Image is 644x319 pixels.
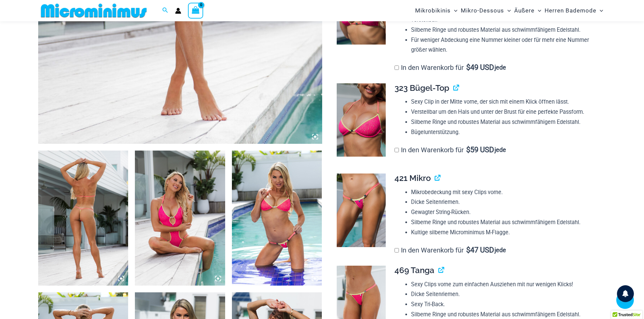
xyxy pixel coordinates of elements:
span: Menü umschalten [504,2,511,19]
font: 323 Bügel-Top [395,83,449,93]
a: Einkaufswagen anzeigen, leer [188,3,204,18]
font: 421 Mikro [395,173,431,183]
font: Silberne Ringe und robustes Material aus schwimmfähigem Edelstahl. [411,27,580,33]
a: Link zum Suchsymbol [162,6,168,15]
font: Bügelunterstützung. [411,129,460,135]
input: In den Warenkorb für$49 USD jede [395,65,399,70]
font: Mikro-Dessous [461,7,504,14]
font: Sexy Clips vorne zum einfachen Ausziehen mit nur wenigen Klicks! [411,281,573,288]
font: 469 Tanga [395,265,434,275]
font: jede [495,246,506,254]
a: Link zum Kontosymbol [175,8,181,14]
img: Bubble Mesh Highlight Pink 819 Einteiler [38,151,128,286]
font: Silberne Ringe und robustes Material aus schwimmfähigem Edelstahl. [411,119,580,125]
img: Bubble Mesh Highlight Pink 323 Top [337,83,386,157]
font: In den Warenkorb für [401,63,464,72]
font: 49 USD [470,63,494,72]
span: Menü umschalten [596,2,603,19]
font: jede [495,146,506,153]
font: Sexy Clip in der Mitte vorne, der sich mit einem Klick öffnen lässt. [411,99,569,105]
font: Mikrobedeckung mit sexy Clips vorne. [411,189,503,195]
img: Bubble Mesh Highlight Pink 323 Top 421 Micro [232,151,322,286]
nav: Seitennavigation [412,1,606,20]
font: Sexy Tri-Back. [411,301,445,308]
font: Kultige silberne Microminimus M-Flagge. [411,229,510,236]
span: Menü umschalten [451,2,457,19]
font: Silberne Ringe und robustes Material aus schwimmfähigem Edelstahl. [411,219,580,225]
font: $ [466,246,470,254]
input: In den Warenkorb für$59 USD jede [395,148,399,152]
font: jede [495,64,506,71]
font: Mikrobikinis [415,7,451,14]
img: Bubble Mesh Highlight Pink 421 Micro [337,174,386,247]
font: Dicke Seitenriemen. [411,199,460,205]
img: MM SHOP LOGO FLAT [38,3,149,18]
font: Silberne Ringe und robustes Material aus schwimmfähigem Edelstahl. [411,311,580,318]
a: Herren BademodeMenü umschaltenMenü umschalten [543,2,605,19]
font: In den Warenkorb für [401,146,464,154]
font: Verstellbar um den Hals und unter der Brust für eine perfekte Passform. [411,109,584,115]
a: ÄußereMenü umschaltenMenü umschalten [512,2,543,19]
font: Für weniger Abdeckung eine Nummer kleiner oder für mehr eine Nummer größer wählen. [411,37,589,53]
font: $ [466,145,470,154]
input: In den Warenkorb für$47 USD jede [395,248,399,252]
font: 47 USD [470,246,494,254]
font: In den Warenkorb für [401,246,464,254]
font: 59 USD [470,145,494,154]
span: Menü umschalten [534,2,541,19]
font: Gewagter String-Rücken. [411,209,471,215]
a: Mikro-DessousMenü umschaltenMenü umschalten [459,2,512,19]
img: Bubble Mesh Highlight Pink 819 Einteiler [135,151,225,286]
font: Äußere [514,7,534,14]
font: $ [466,63,470,72]
font: Dicke Seitenriemen. [411,291,460,297]
a: MikrobikinisMenü umschaltenMenü umschalten [413,2,459,19]
font: Herren Bademode [545,7,596,14]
